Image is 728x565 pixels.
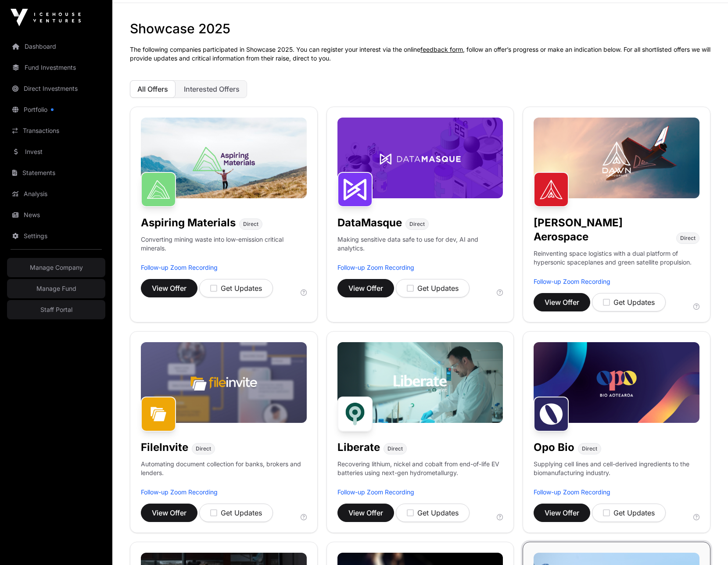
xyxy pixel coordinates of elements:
[199,279,273,297] button: Get Updates
[534,440,574,454] h1: Opo Bio
[534,216,673,244] h1: [PERSON_NAME] Aerospace
[592,293,666,311] button: Get Updates
[534,504,590,522] button: View Offer
[210,508,262,518] div: Get Updates
[184,85,240,93] span: Interested Offers
[337,397,373,432] img: Liberate
[545,508,579,518] span: View Offer
[152,283,186,293] span: View Offer
[534,293,590,311] button: View Offer
[210,283,262,293] div: Get Updates
[130,80,176,98] button: All Offers
[7,205,105,225] a: News
[680,235,696,242] span: Direct
[7,121,105,140] a: Transactions
[176,80,247,98] button: Interested Offers
[387,445,403,452] span: Direct
[141,264,218,271] a: Follow-up Zoom Recording
[534,278,610,285] a: Follow-up Zoom Recording
[7,163,105,182] a: Statements
[7,300,105,319] a: Staff Portal
[592,504,666,522] button: Get Updates
[137,85,168,93] span: All Offers
[396,504,470,522] button: Get Updates
[141,397,176,432] img: FileInvite
[7,226,105,246] a: Settings
[141,488,218,496] a: Follow-up Zoom Recording
[534,172,569,207] img: Dawn Aerospace
[534,342,699,423] img: Opo-Bio-Banner.jpg
[11,9,81,26] img: Icehouse Ventures Logo
[407,508,459,518] div: Get Updates
[337,118,503,198] img: DataMasque-Banner.jpg
[7,79,105,98] a: Direct Investments
[534,488,610,496] a: Follow-up Zoom Recording
[534,249,699,277] p: Reinventing space logistics with a dual platform of hypersonic spaceplanes and green satellite pr...
[337,342,503,423] img: Liberate-Banner.jpg
[603,508,655,518] div: Get Updates
[534,397,569,432] img: Opo Bio
[534,118,699,198] img: Dawn-Banner.jpg
[196,445,211,452] span: Direct
[407,283,459,293] div: Get Updates
[243,221,258,228] span: Direct
[130,21,710,36] h1: Showcase 2025
[337,264,414,271] a: Follow-up Zoom Recording
[7,100,105,119] a: Portfolio
[337,279,394,297] button: View Offer
[337,504,394,522] button: View Offer
[7,184,105,204] a: Analysis
[141,172,176,207] img: Aspiring Materials
[409,221,425,228] span: Direct
[130,45,710,63] p: The following companies participated in Showcase 2025. You can register your interest via the onl...
[337,440,380,454] h1: Liberate
[141,440,188,454] h1: FileInvite
[337,460,503,488] p: Recovering lithium, nickel and cobalt from end-of-life EV batteries using next-gen hydrometallurgy.
[534,460,699,477] p: Supplying cell lines and cell-derived ingredients to the biomanufacturing industry.
[348,283,383,293] span: View Offer
[141,504,197,522] button: View Offer
[582,445,597,452] span: Direct
[7,279,105,298] a: Manage Fund
[7,142,105,161] a: Invest
[545,297,579,308] span: View Offer
[141,342,307,423] img: File-Invite-Banner.jpg
[7,58,105,77] a: Fund Investments
[199,504,273,522] button: Get Updates
[141,216,236,230] h1: Aspiring Materials
[684,523,728,565] iframe: Chat Widget
[141,235,307,263] p: Converting mining waste into low-emission critical minerals.
[141,279,197,297] button: View Offer
[337,235,503,263] p: Making sensitive data safe to use for dev, AI and analytics.
[348,508,383,518] span: View Offer
[420,46,463,53] a: feedback form
[603,297,655,308] div: Get Updates
[141,460,307,488] p: Automating document collection for banks, brokers and lenders.
[7,258,105,277] a: Manage Company
[7,37,105,56] a: Dashboard
[337,216,402,230] h1: DataMasque
[337,172,373,207] img: DataMasque
[141,118,307,198] img: Aspiring-Banner.jpg
[396,279,470,297] button: Get Updates
[152,508,186,518] span: View Offer
[337,488,414,496] a: Follow-up Zoom Recording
